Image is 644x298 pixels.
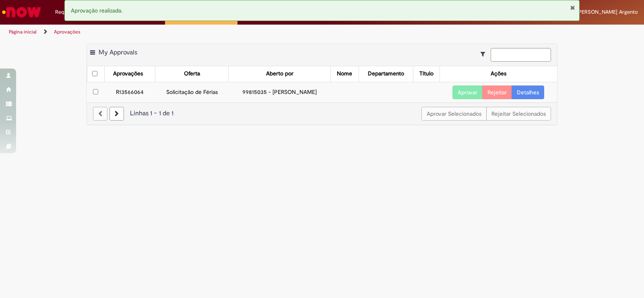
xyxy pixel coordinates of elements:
img: ServiceNow [1,4,42,20]
div: Aprovações [113,70,143,78]
button: Aprovar [452,85,483,99]
td: R13566064 [104,82,155,102]
div: Nome [337,70,352,78]
button: Rejeitar [482,85,512,99]
div: Ações [491,70,506,78]
a: Página inicial [9,29,37,35]
th: Aprovações [104,66,155,82]
div: Linhas 1 − 1 de 1 [93,109,551,118]
i: Mostrar filtros para: Suas Solicitações [481,51,489,57]
a: Aprovações [54,29,80,35]
div: Oferta [184,70,200,78]
span: Requisições [55,8,83,16]
a: Detalhes [512,85,544,99]
span: [PERSON_NAME] Argento [577,8,638,15]
button: Fechar Notificação [570,4,575,11]
div: Departamento [368,70,404,78]
div: Aberto por [266,70,293,78]
td: 99815035 - [PERSON_NAME] [229,82,331,102]
div: Título [419,70,433,78]
ul: Trilhas de página [6,25,423,40]
span: Aprovação realizada. [71,7,122,14]
span: My Approvals [99,48,137,56]
td: Solicitação de Férias [155,82,229,102]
